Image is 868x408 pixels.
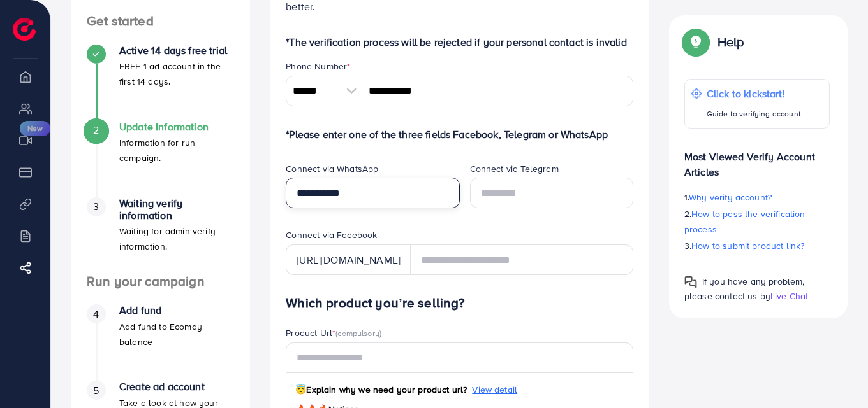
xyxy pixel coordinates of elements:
[93,199,99,214] span: 3
[286,244,411,275] div: [URL][DOMAIN_NAME]
[119,223,235,254] p: Waiting for admin verify information.
[71,13,250,29] h4: Get started
[93,123,99,137] span: 2
[691,239,804,252] span: How to submit product link?
[295,383,306,396] span: 😇
[770,290,808,302] span: Live Chat
[684,206,830,237] p: 2.
[71,304,250,381] li: Add fund
[286,127,633,142] p: *Please enter one of the three fields Facebook, Telegram or WhatsApp
[684,276,697,288] img: Popup guide
[286,327,381,339] label: Product Url
[13,18,36,41] img: logo
[119,135,235,165] p: Information for run campaign.
[286,34,633,50] p: *The verification process will be rejected if your personal contact is invalid
[119,319,235,349] p: Add fund to Ecomdy balance
[93,307,99,321] span: 4
[71,121,250,197] li: Update Information
[286,229,377,241] label: Connect via Facebook
[286,295,633,311] h4: Which product you’re selling?
[689,191,772,204] span: Why verify account?
[286,162,378,175] label: Connect via WhatsApp
[119,45,235,57] h4: Active 14 days free trial
[684,31,707,53] img: Popup guide
[93,383,99,398] span: 5
[119,304,235,316] h4: Add fund
[71,197,250,274] li: Waiting verify information
[470,162,559,175] label: Connect via Telegram
[119,197,235,222] h4: Waiting verify information
[684,238,830,253] p: 3.
[295,383,467,396] span: Explain why we need your product url?
[684,275,805,302] span: If you have any problem, please contact us by
[119,59,235,89] p: FREE 1 ad account in the first 14 days.
[335,327,381,339] span: (compulsory)
[119,381,235,393] h4: Create ad account
[71,45,250,121] li: Active 14 days free trial
[684,208,805,236] span: How to pass the verification process
[707,106,801,122] p: Guide to verifying account
[684,139,830,179] p: Most Viewed Verify Account Articles
[472,383,517,396] span: View detail
[707,86,801,101] p: Click to kickstart!
[684,190,830,205] p: 1.
[71,274,250,290] h4: Run your campaign
[286,60,350,73] label: Phone Number
[119,121,235,133] h4: Update Information
[814,351,858,398] iframe: Chat
[717,34,744,50] p: Help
